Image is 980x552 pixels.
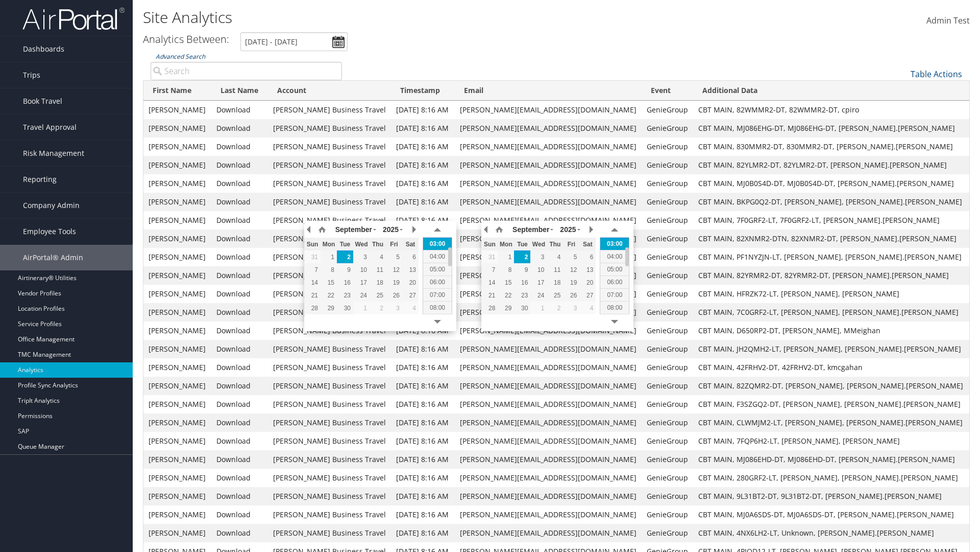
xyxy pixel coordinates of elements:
div: 3 [386,304,402,313]
th: Fri [386,238,402,250]
div: 27 [402,291,419,300]
div: 04:00 [600,250,629,263]
td: Download [211,432,268,450]
td: [DATE] 8:16 AM [391,487,454,505]
td: Download [211,340,268,358]
td: Download [211,266,268,285]
div: 4 [370,252,386,262]
td: Download [211,321,268,340]
td: Download [211,193,268,211]
td: [PERSON_NAME] [143,266,211,285]
div: 15 [498,278,514,287]
td: Download [211,101,268,119]
div: 4 [547,252,563,262]
td: [PERSON_NAME] Business Travel [268,413,391,432]
h1: Site Analytics [143,7,694,28]
div: 19 [386,278,402,287]
div: 10 [353,265,370,274]
td: [PERSON_NAME] Business Travel [268,137,391,156]
div: 4 [579,304,596,313]
td: CBT MAIN, 82YRMR2-DT, 82YRMR2-DT, [PERSON_NAME].[PERSON_NAME] [693,266,969,285]
img: airportal-logo.png [22,7,125,31]
th: Thu [370,238,386,250]
span: September [335,225,372,234]
td: GenieGroup [642,266,693,285]
td: GenieGroup [642,229,693,248]
td: [PERSON_NAME] Business Travel [268,487,391,505]
td: [PERSON_NAME] [143,321,211,340]
td: [PERSON_NAME][EMAIL_ADDRESS][DOMAIN_NAME] [455,395,642,413]
div: 6 [402,252,419,262]
td: [PERSON_NAME][EMAIL_ADDRESS][DOMAIN_NAME] [455,432,642,450]
div: 15 [321,278,337,287]
td: CBT MAIN, BKPG0Q2-DT, [PERSON_NAME], [PERSON_NAME].[PERSON_NAME] [693,193,969,211]
div: 22 [321,291,337,300]
td: [DATE] 8:16 AM [391,395,454,413]
div: 5 [386,252,402,262]
td: [PERSON_NAME] Business Travel [268,321,391,340]
td: [PERSON_NAME][EMAIL_ADDRESS][DOMAIN_NAME] [455,469,642,487]
td: CBT MAIN, 82ZQMR2-DT, [PERSON_NAME], [PERSON_NAME].[PERSON_NAME] [693,377,969,395]
span: Risk Management [23,141,84,166]
td: [PERSON_NAME][EMAIL_ADDRESS][DOMAIN_NAME] [455,358,642,377]
div: 7 [304,265,321,274]
td: [PERSON_NAME][EMAIL_ADDRESS][DOMAIN_NAME] [455,211,642,229]
td: Download [211,303,268,321]
div: 6 [579,252,596,262]
td: [PERSON_NAME][EMAIL_ADDRESS][DOMAIN_NAME] [455,174,642,193]
span: 2025 [560,225,576,234]
td: [PERSON_NAME][EMAIL_ADDRESS][DOMAIN_NAME] [455,413,642,432]
div: 13 [402,265,419,274]
div: 17 [353,278,370,287]
td: [DATE] 8:16 AM [391,137,454,156]
div: 3 [353,252,370,262]
td: [PERSON_NAME][EMAIL_ADDRESS][DOMAIN_NAME] [455,505,642,524]
div: 21 [304,291,321,300]
td: GenieGroup [642,432,693,450]
td: [PERSON_NAME] Business Travel [268,174,391,193]
div: 26 [386,291,402,300]
td: [PERSON_NAME][EMAIL_ADDRESS][DOMAIN_NAME] [455,487,642,505]
td: CBT MAIN, MJ0B0S4D-DT, MJ0B0S4D-DT, [PERSON_NAME].[PERSON_NAME] [693,174,969,193]
td: GenieGroup [642,450,693,469]
td: [DATE] 8:16 AM [391,505,454,524]
div: 20 [402,278,419,287]
div: 2 [370,304,386,313]
div: 22 [498,291,514,300]
div: 07:00 [600,288,629,301]
td: [PERSON_NAME] [143,193,211,211]
td: [PERSON_NAME] Business Travel [268,469,391,487]
td: [PERSON_NAME] Business Travel [268,377,391,395]
div: 9 [337,265,353,274]
td: [DATE] 8:16 AM [391,101,454,119]
div: 1 [530,304,547,313]
td: [DATE] 8:16 AM [391,358,454,377]
td: [PERSON_NAME] Business Travel [268,395,391,413]
div: 3 [530,252,547,262]
div: 18 [547,278,563,287]
td: Download [211,377,268,395]
td: GenieGroup [642,119,693,137]
td: GenieGroup [642,285,693,303]
div: 2 [547,304,563,313]
div: 27 [579,291,596,300]
div: 24 [353,291,370,300]
td: CBT MAIN, 9L31BT2-DT, 9L31BT2-DT, [PERSON_NAME].[PERSON_NAME] [693,487,969,505]
td: [PERSON_NAME] [143,303,211,321]
div: 4 [402,304,419,313]
div: 08:00 [600,301,629,314]
td: GenieGroup [642,193,693,211]
div: 31 [304,252,321,262]
td: GenieGroup [642,377,693,395]
td: Download [211,137,268,156]
td: CBT MAIN, 82YLMR2-DT, 82YLMR2-DT, [PERSON_NAME].[PERSON_NAME] [693,156,969,174]
td: CBT MAIN, 4NX6LH2-LT, Unknown, [PERSON_NAME].[PERSON_NAME] [693,524,969,542]
span: Reporting [23,167,57,192]
th: Mon [498,238,514,250]
div: 14 [304,278,321,287]
div: 06:00 [423,275,452,288]
td: Download [211,450,268,469]
div: 1 [498,252,514,262]
span: Trips [23,62,40,88]
div: 10 [530,265,547,274]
